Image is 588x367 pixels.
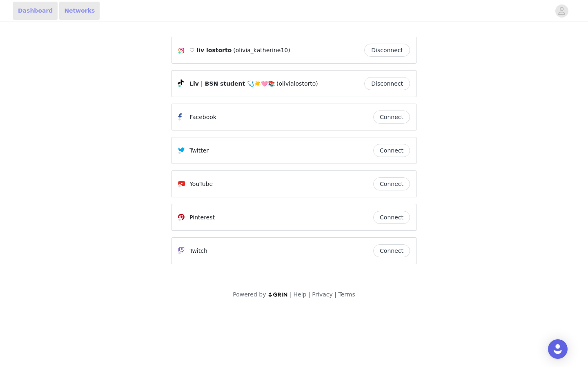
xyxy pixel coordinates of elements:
img: Instagram Icon [178,47,185,54]
img: logo [268,292,288,297]
p: Twitter [189,146,209,155]
button: Connect [373,111,410,124]
span: (olivia_katherine10) [233,46,290,55]
button: Disconnect [364,44,410,57]
a: Terms [338,291,355,298]
span: Liv | BSN student 🩺☀️🩷📚 [189,80,275,88]
div: avatar [558,4,566,18]
button: Connect [373,244,410,257]
a: Networks [59,2,100,20]
button: Connect [373,144,410,157]
span: ♡ liv lostorto [189,46,232,55]
a: Help [294,291,307,298]
button: Disconnect [364,77,410,90]
span: (olivialostorto) [276,80,318,88]
div: Open Intercom Messenger [548,339,568,359]
a: Dashboard [13,2,58,20]
button: Connect [373,211,410,224]
button: Connect [373,177,410,190]
span: | [290,291,292,298]
a: Privacy [312,291,333,298]
span: | [334,291,336,298]
span: Powered by [233,291,266,298]
p: Twitch [189,247,207,255]
p: YouTube [189,180,213,188]
p: Pinterest [189,213,215,222]
p: Facebook [189,113,216,122]
span: | [308,291,310,298]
